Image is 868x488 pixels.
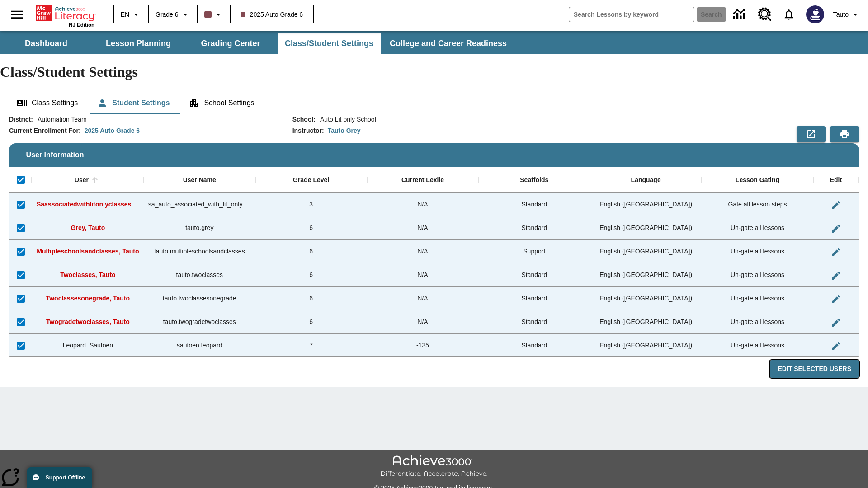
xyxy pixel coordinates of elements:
[702,240,813,263] div: Un-gate all lessons
[830,126,859,142] button: Print Preview
[753,2,777,27] a: Resource Center, Will open in new tab
[830,6,864,23] button: Profile/Settings
[255,287,367,310] div: 6
[90,92,177,114] button: Student Settings
[777,3,801,26] a: Notifications
[827,337,845,355] button: Edit User
[201,6,227,23] button: Class color is dark brown. Change class color
[478,240,590,263] div: Support
[255,334,367,357] div: 7
[27,467,92,488] button: Support Offline
[152,6,194,23] button: Grade: Grade 6, Select a grade
[827,220,845,238] button: Edit User
[478,263,590,287] div: Standard
[401,176,444,184] div: Current Lexile
[827,290,845,308] button: Edit User
[367,240,479,263] div: N/A
[702,263,813,287] div: Un-gate all lessons
[382,33,514,54] button: College and Career Readiness
[702,193,813,216] div: Gate all lesson steps
[770,360,859,378] button: Edit Selected Users
[26,151,84,159] span: User Information
[9,115,859,378] div: User Information
[478,216,590,240] div: Standard
[85,126,140,135] div: 2025 Auto Grade 6
[9,92,859,114] div: Class/Student Settings
[144,240,255,263] div: tauto.multipleschoolsandclasses
[9,127,81,135] h2: Current Enrollment For :
[367,193,479,216] div: N/A
[46,295,130,302] span: Twoclassesonegrade, Tauto
[590,193,702,216] div: English (US)
[590,310,702,334] div: English (US)
[241,10,303,19] span: 2025 Auto Grade 6
[37,201,229,208] span: Saassociatedwithlitonlyclasses, Saassociatedwithlitonlyclasses
[156,10,179,19] span: Grade 6
[328,126,361,135] div: Tauto Grey
[827,196,845,214] button: Edit User
[827,314,845,332] button: Edit User
[827,267,845,285] button: Edit User
[46,474,85,481] span: Support Offline
[71,224,105,231] span: Grey, Tauto
[144,193,255,216] div: sa_auto_associated_with_lit_only_classes
[4,1,30,28] button: Open side menu
[9,116,33,123] h2: District :
[797,126,826,142] button: Export to CSV
[292,116,316,123] h2: School :
[255,216,367,240] div: 6
[117,6,146,23] button: Language: EN, Select a language
[590,263,702,287] div: English (US)
[144,334,255,357] div: sautoen.leopard
[367,310,479,334] div: N/A
[185,33,276,54] button: Grading Center
[478,287,590,310] div: Standard
[255,240,367,263] div: 6
[590,240,702,263] div: English (US)
[278,33,381,54] button: Class/Student Settings
[316,115,376,124] span: Auto Lit only School
[121,10,129,19] span: EN
[380,455,488,478] img: Achieve3000 Differentiate Accelerate Achieve
[520,176,548,184] div: Scaffolds
[255,263,367,287] div: 6
[183,176,216,184] div: User Name
[728,2,753,27] a: Data Center
[631,176,661,184] div: Language
[255,193,367,216] div: 3
[144,287,255,310] div: tauto.twoclassesonegrade
[478,334,590,357] div: Standard
[590,334,702,357] div: English (US)
[69,22,94,28] span: NJ Edition
[292,127,324,135] h2: Instructor :
[36,4,94,22] a: Home
[46,318,130,325] span: Twogradetwoclasses, Tauto
[590,287,702,310] div: English (US)
[801,3,830,26] button: Select a new avatar
[702,216,813,240] div: Un-gate all lessons
[63,342,113,349] span: Leopard, Sautoen
[367,263,479,287] div: N/A
[75,176,89,184] div: User
[478,310,590,334] div: Standard
[367,334,479,357] div: -135
[293,176,329,184] div: Grade Level
[830,176,842,184] div: Edit
[569,7,694,22] input: search field
[478,193,590,216] div: Standard
[33,115,87,124] span: Automation Team
[736,176,779,184] div: Lesson Gating
[144,263,255,287] div: tauto.twoclasses
[827,243,845,261] button: Edit User
[93,33,184,54] button: Lesson Planning
[367,216,479,240] div: N/A
[60,271,115,278] span: Twoclasses, Tauto
[9,92,85,114] button: Class Settings
[367,287,479,310] div: N/A
[255,310,367,334] div: 6
[702,310,813,334] div: Un-gate all lessons
[37,248,139,255] span: Multipleschoolsandclasses, Tauto
[806,5,824,23] img: Avatar
[36,3,94,28] div: Home
[181,92,261,114] button: School Settings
